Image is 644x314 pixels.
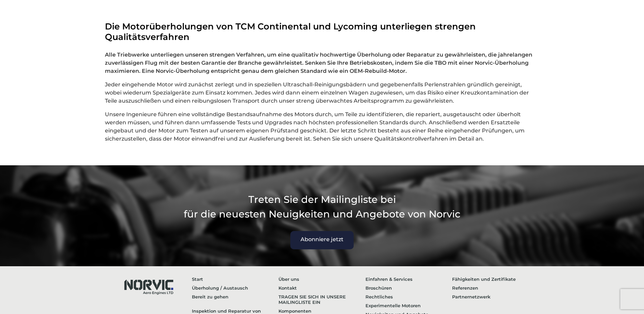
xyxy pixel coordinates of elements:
a: Start [192,275,279,284]
a: Broschüren [365,284,452,292]
a: Rechtliches [365,292,452,301]
a: Bereit zu gehen [192,292,279,301]
a: Über uns [279,275,365,284]
p: Unsere Ingenieure führen eine vollständige Bestandsaufnahme des Motors durch, um Teile zu identif... [105,110,539,143]
strong: Alle Triebwerke unterliegen unseren strengen Verfahren, um eine qualitativ hochwertige Überholung... [105,51,532,74]
a: Referenzen [452,284,539,292]
a: TRAGEN SIE SICH IN UNSERE MAILINGLISTE EIN [279,292,365,307]
a: Fähigkeiten und Zertifikate [452,275,539,284]
a: Einfahren & Services [365,275,452,284]
span: Die Motorüberholungen von TCM Continental und Lycoming unterliegen strengen Qualitätsverfahren [105,21,476,42]
a: Abonniere jetzt [290,231,354,249]
a: Experimentelle Motoren [365,301,452,310]
img: Norvic Aero Engines-Logo [118,275,179,298]
p: Jeder eingehende Motor wird zunächst zerlegt und in speziellen Ultraschall-Reinigungsbädern und g... [105,81,539,105]
p: Treten Sie der Mailingliste bei für die neuesten Neuigkeiten und Angebote von Norvic [105,192,539,221]
a: Überholung / Austausch [192,284,279,292]
a: Partnernetzwerk [452,292,539,301]
a: Kontakt [279,284,365,292]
